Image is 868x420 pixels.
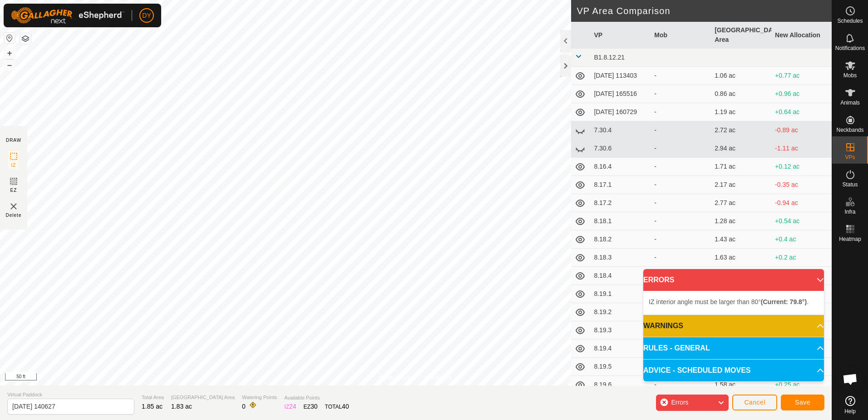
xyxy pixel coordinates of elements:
[590,22,651,49] th: VP
[842,182,858,187] span: Status
[844,409,856,414] span: Help
[643,365,750,376] span: ADVICE - SCHEDULED MOVES
[325,402,349,411] div: TOTAL
[4,60,15,70] button: –
[771,176,832,194] td: -0.35 ac
[10,187,17,194] span: EZ
[142,11,151,20] span: DY
[654,216,707,226] div: -
[142,403,163,410] span: 1.85 ac
[342,403,349,410] span: 40
[654,71,707,80] div: -
[590,103,651,121] td: [DATE] 160729
[795,399,810,406] span: Save
[6,212,22,219] span: Delete
[671,399,688,406] span: Errors
[643,320,683,331] span: WARNINGS
[771,212,832,230] td: +0.54 ac
[771,376,832,394] td: +0.25 ac
[590,267,651,285] td: 8.18.4
[711,140,771,158] td: 2.94 ac
[284,394,349,402] span: Available Points
[654,144,707,153] div: -
[590,121,651,140] td: 7.30.4
[711,121,771,140] td: 2.72 ac
[590,321,651,340] td: 8.19.3
[643,360,824,381] p-accordion-header: ADVICE - SCHEDULED MOVES
[711,249,771,267] td: 1.63 ac
[590,67,651,85] td: [DATE] 113403
[590,176,651,194] td: 8.17.1
[649,298,809,305] span: IZ interior angle must be larger than 80° .
[711,176,771,194] td: 2.17 ac
[590,158,651,176] td: 8.16.4
[771,121,832,140] td: -0.89 ac
[711,67,771,85] td: 1.06 ac
[590,140,651,158] td: 7.30.6
[590,358,651,376] td: 8.19.5
[840,100,860,105] span: Animals
[771,22,832,49] th: New Allocation
[590,285,651,303] td: 8.19.1
[594,54,625,61] span: B1.8.12.21
[643,315,824,337] p-accordion-header: WARNINGS
[654,235,707,244] div: -
[732,395,777,410] button: Cancel
[744,399,765,406] span: Cancel
[654,162,707,171] div: -
[654,107,707,117] div: -
[711,103,771,121] td: 1.19 ac
[380,374,414,382] a: Privacy Policy
[835,45,865,51] span: Notifications
[289,403,296,410] span: 24
[242,394,277,401] span: Watering Points
[651,22,711,49] th: Mob
[771,267,832,285] td: +0.02 ac
[771,249,832,267] td: +0.2 ac
[761,298,807,305] b: (Current: 79.8°)
[837,365,864,393] a: Open chat
[711,158,771,176] td: 1.71 ac
[771,140,832,158] td: -1.11 ac
[771,194,832,212] td: -0.94 ac
[845,155,855,160] span: VPs
[771,103,832,121] td: +0.64 ac
[643,343,710,354] span: RULES - GENERAL
[843,73,857,78] span: Mobs
[4,33,15,44] button: Reset Map
[771,67,832,85] td: +0.77 ac
[771,85,832,103] td: +0.96 ac
[4,48,15,59] button: +
[8,201,19,212] img: VP
[590,212,651,230] td: 8.18.1
[837,18,863,24] span: Schedules
[590,376,651,394] td: 8.19.6
[654,380,707,390] div: -
[590,230,651,249] td: 8.18.2
[654,198,707,208] div: -
[20,33,31,44] button: Map Layers
[711,376,771,394] td: 1.58 ac
[654,253,707,262] div: -
[839,236,861,242] span: Heatmap
[284,402,296,411] div: IZ
[11,162,16,169] span: IZ
[304,402,318,411] div: EZ
[171,394,235,401] span: [GEOGRAPHIC_DATA] Area
[711,267,771,285] td: 1.8 ac
[643,337,824,359] p-accordion-header: RULES - GENERAL
[590,303,651,321] td: 8.19.2
[654,89,707,99] div: -
[643,291,824,315] p-accordion-content: ERRORS
[577,5,832,16] h2: VP Area Comparison
[711,22,771,49] th: [GEOGRAPHIC_DATA] Area
[711,212,771,230] td: 1.28 ac
[11,7,124,24] img: Gallagher Logo
[771,230,832,249] td: +0.4 ac
[832,392,868,418] a: Help
[781,395,824,410] button: Save
[711,230,771,249] td: 1.43 ac
[142,394,164,401] span: Total Area
[590,194,651,212] td: 8.17.2
[590,340,651,358] td: 8.19.4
